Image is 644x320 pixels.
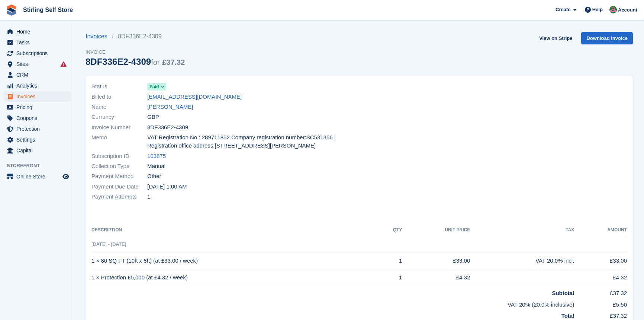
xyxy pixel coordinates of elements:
[574,224,627,236] th: Amount
[86,57,185,67] div: 8DF336E2-4309
[86,48,185,56] span: Invoice
[61,172,70,181] a: Preview store
[91,269,377,286] td: 1 × Protection £5,000 (at £4.32 / week)
[556,6,570,13] span: Create
[402,269,470,286] td: £4.32
[61,61,67,67] i: Smart entry sync failures have occurred
[16,113,61,123] span: Coupons
[16,102,61,113] span: Pricing
[147,172,161,181] span: Other
[536,32,575,44] a: View on Stripe
[377,253,402,269] td: 1
[16,70,61,80] span: CRM
[147,123,188,132] span: 8DF336E2-4309
[16,134,61,145] span: Settings
[91,241,126,247] span: [DATE] - [DATE]
[377,269,402,286] td: 1
[377,224,402,236] th: QTY
[470,224,574,236] th: Tax
[561,313,574,319] strong: Total
[4,134,70,145] a: menu
[147,82,166,91] a: Paid
[618,6,637,14] span: Account
[16,171,61,182] span: Online Store
[592,6,603,13] span: Help
[581,32,633,44] a: Download Invoice
[574,253,627,269] td: £33.00
[16,59,61,69] span: Sites
[147,103,193,111] a: [PERSON_NAME]
[147,113,159,121] span: GBP
[91,113,147,121] span: Currency
[91,183,147,191] span: Payment Due Date
[7,162,74,169] span: Storefront
[91,93,147,101] span: Billed to
[4,113,70,123] a: menu
[552,290,574,296] strong: Subtotal
[402,224,470,236] th: Unit Price
[147,183,187,191] time: 2025-09-26 00:00:00 UTC
[91,152,147,161] span: Subscription ID
[91,253,377,269] td: 1 × 80 SQ FT (10ft x 8ft) (at £33.00 / week)
[16,91,61,102] span: Invoices
[91,172,147,181] span: Payment Method
[86,32,112,41] a: Invoices
[16,26,61,37] span: Home
[91,298,574,309] td: VAT 20% (20.0% inclusive)
[147,133,355,150] span: VAT Registration No.: 289711852 Company registration number:SC531356 | Registration office addres...
[609,6,617,13] img: Lucy
[151,58,160,66] span: for
[16,37,61,48] span: Tasks
[4,70,70,80] a: menu
[16,80,61,91] span: Analytics
[6,4,17,16] img: stora-icon-8386f47178a22dfd0bd8f6a31ec36ba5ce8667c1dd55bd0f319d3a0aa187defe.svg
[4,48,70,58] a: menu
[147,152,166,161] a: 103875
[4,102,70,113] a: menu
[147,162,165,171] span: Manual
[574,269,627,286] td: £4.32
[162,58,185,66] span: £37.32
[4,171,70,182] a: menu
[4,91,70,102] a: menu
[147,93,242,101] a: [EMAIL_ADDRESS][DOMAIN_NAME]
[91,123,147,132] span: Invoice Number
[86,32,185,41] nav: breadcrumbs
[4,80,70,91] a: menu
[16,48,61,58] span: Subscriptions
[91,162,147,171] span: Collection Type
[20,4,76,16] a: Stirling Self Store
[91,193,147,201] span: Payment Attempts
[4,59,70,69] a: menu
[91,82,147,91] span: Status
[147,193,150,201] span: 1
[470,257,574,265] div: VAT 20.0% incl.
[4,37,70,48] a: menu
[91,103,147,111] span: Name
[4,124,70,134] a: menu
[4,145,70,156] a: menu
[91,133,147,150] span: Memo
[149,83,159,90] span: Paid
[574,286,627,298] td: £37.32
[16,145,61,156] span: Capital
[402,253,470,269] td: £33.00
[16,124,61,134] span: Protection
[4,26,70,37] a: menu
[91,224,377,236] th: Description
[574,298,627,309] td: £5.50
